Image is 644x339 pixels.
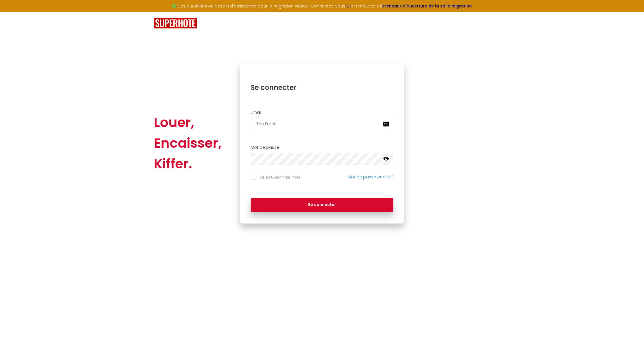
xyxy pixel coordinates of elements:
[251,83,393,92] h1: Se connecter
[251,198,393,212] button: Se connecter
[154,133,222,153] div: Encaisser,
[154,18,197,28] img: SuperHote logo
[251,110,393,115] h2: Email
[382,3,472,9] a: créneaux d'ouverture de la salle migration
[251,118,393,130] input: Ton Email
[251,145,393,150] h2: Mot de passe
[154,153,222,174] div: Kiffer.
[154,112,222,133] div: Louer,
[348,174,393,180] a: Mot de passe oublié ?
[345,3,351,9] a: ICI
